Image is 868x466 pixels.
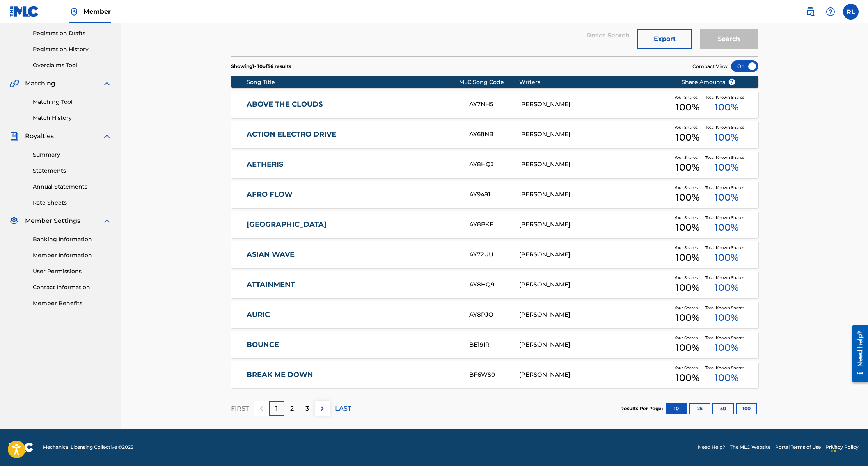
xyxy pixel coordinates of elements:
p: LAST [335,404,351,413]
span: Total Known Shares [705,94,747,100]
div: AY8PJO [469,310,519,319]
a: Annual Statements [33,183,112,191]
span: 100 % [676,190,699,205]
div: [PERSON_NAME] [519,340,669,349]
span: 100 % [715,341,738,355]
span: Your Shares [675,305,701,311]
span: 100 % [715,221,738,235]
a: Registration Drafts [33,29,112,37]
img: MLC Logo [9,6,39,17]
div: [PERSON_NAME] [519,130,669,139]
button: 25 [689,403,710,414]
span: Total Known Shares [705,155,747,160]
a: AURIC [247,310,459,319]
a: Summary [33,151,112,159]
span: 100 % [715,100,738,114]
img: expand [102,132,112,141]
img: Matching [9,79,19,88]
p: 1 [275,404,278,413]
div: [PERSON_NAME] [519,370,669,379]
a: ATTAINMENT [247,280,459,289]
a: Match History [33,114,112,122]
a: ABOVE THE CLOUDS [247,100,459,109]
span: Mechanical Licensing Collective © 2025 [43,444,133,451]
div: [PERSON_NAME] [519,310,669,319]
p: 2 [290,404,294,413]
div: Song Title [247,78,459,86]
div: [PERSON_NAME] [519,250,669,259]
span: Member Settings [25,216,80,226]
span: 100 % [715,251,738,265]
a: BREAK ME DOWN [247,370,459,379]
div: AY72UU [469,250,519,259]
div: AY8HQJ [469,160,519,169]
img: expand [102,216,112,226]
div: [PERSON_NAME] [519,160,669,169]
a: AFRO FLOW [247,190,459,199]
span: Total Known Shares [705,245,747,251]
a: [GEOGRAPHIC_DATA] [247,220,459,229]
span: 100 % [676,221,699,235]
a: Matching Tool [33,98,112,106]
img: Member Settings [9,216,19,226]
span: 100 % [676,251,699,265]
span: 100 % [676,341,699,355]
span: Total Known Shares [705,365,747,371]
iframe: Resource Center [846,322,868,385]
span: Member [83,7,111,16]
span: Your Shares [675,275,701,281]
a: Public Search [802,4,818,20]
a: ASIAN WAVE [247,250,459,259]
span: Your Shares [675,155,701,160]
a: User Permissions [33,267,112,276]
span: Total Known Shares [705,215,747,221]
img: logo [9,443,34,452]
span: 100 % [676,160,699,174]
a: The MLC Website [730,444,770,451]
div: Writers [519,78,669,86]
div: BE19IR [469,340,519,349]
a: Need Help? [698,444,725,451]
img: right [318,404,327,413]
span: 100 % [715,130,738,144]
a: Statements [33,167,112,175]
a: Member Benefits [33,299,112,308]
div: BF6WS0 [469,370,519,379]
button: 10 [666,403,687,414]
div: Виджет чата [829,429,868,466]
img: search [806,7,815,16]
span: Compact View [692,63,728,70]
span: 100 % [715,190,738,205]
a: ACTION ELECTRO DRIVE [247,130,459,139]
span: Your Shares [675,365,701,371]
span: Total Known Shares [705,335,747,341]
span: ? [729,79,735,85]
a: BOUNCE [247,340,459,349]
span: 100 % [715,371,738,385]
span: Matching [25,79,55,88]
span: 100 % [715,281,738,295]
button: 100 [736,403,757,414]
span: Total Known Shares [705,125,747,130]
span: Your Shares [675,94,701,100]
p: 3 [305,404,309,413]
div: [PERSON_NAME] [519,280,669,289]
div: Перетащить [831,436,836,460]
span: Your Shares [675,185,701,190]
span: Total Known Shares [705,275,747,281]
span: 100 % [676,281,699,295]
p: FIRST [231,404,249,413]
div: AY68NB [469,130,519,139]
div: [PERSON_NAME] [519,190,669,199]
span: Royalties [25,132,54,141]
span: 100 % [676,130,699,144]
span: Total Known Shares [705,185,747,190]
div: User Menu [843,4,859,20]
div: AY8HQ9 [469,280,519,289]
a: Contact Information [33,283,112,292]
span: Your Shares [675,125,701,130]
a: Rate Sheets [33,199,112,207]
span: Your Shares [675,245,701,251]
span: 100 % [676,371,699,385]
span: 100 % [715,311,738,325]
